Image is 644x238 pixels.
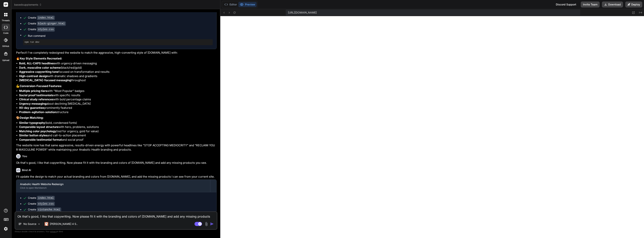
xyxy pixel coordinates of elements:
[19,74,48,78] strong: High-contrast design
[19,97,217,102] li: with bold percentage claims
[19,98,53,101] strong: Clinical study references
[19,78,71,82] strong: [MEDICAL_DATA]-focused messaging
[19,129,56,133] strong: Matching color psychology
[22,168,31,172] h6: Bind AI
[37,196,55,200] code: index.html
[19,125,217,129] li: with hero, problems, solutions
[19,93,217,98] li: with specific results
[16,56,217,61] p: 🔥
[554,2,578,8] div: Discord Support
[37,16,55,20] code: index.html
[16,143,217,152] p: The website now has that same aggressive, results-driven energy with powerful headlines like "STO...
[19,110,217,114] li: structure
[19,102,46,105] strong: Urgency messaging
[28,196,55,200] div: Create
[19,110,56,114] strong: Problem-agitation-solution
[581,2,600,8] button: Invite Team
[19,89,47,93] strong: Multiple pricing tiers
[19,125,59,129] strong: Comparable layout structure
[2,45,9,48] label: GitHub
[19,129,217,134] li: (red for urgency, gold for value)
[625,2,642,8] button: Deploy
[3,32,8,35] label: code
[19,62,55,65] strong: Bold, ALL-CAPS headlines
[15,230,217,233] p: Always double-check its answers. Your in Bind
[28,16,55,20] div: Create
[2,59,9,62] label: Upload
[19,106,217,110] li: prominently featured
[28,34,213,38] span: Run command
[19,133,217,138] li: and call-to-action placement
[28,22,66,26] div: Create
[19,102,217,106] li: about declining [MEDICAL_DATA]
[22,154,27,158] h6: You
[19,74,217,78] li: with dramatic shadows and gradients
[20,186,206,189] div: Click to open Workbench
[204,222,209,226] img: attachment
[28,208,61,212] div: Create
[19,121,217,125] li: (bold, condensed fonts)
[50,222,78,226] p: [PERSON_NAME] 4 S..
[288,11,317,14] span: [URL][DOMAIN_NAME]
[238,2,257,7] button: Preview
[20,84,62,88] strong: Conversion-Focused Features:
[16,116,217,120] p: 🎨
[220,16,644,238] iframe: Preview
[19,61,217,66] li: with urgency-driven messaging
[19,66,61,69] strong: Dark, masculine color scheme
[19,138,62,141] strong: Comparable testimonial format
[2,19,10,22] label: threads
[20,182,206,186] div: Anabolic Health Website Redesign
[25,41,211,44] pre: npm run dev
[19,89,217,93] li: with "Most Popular" badges
[28,202,55,206] div: Create
[23,222,36,226] p: No Source
[19,66,217,70] li: (black/red/gold)
[19,70,217,74] li: focused on transformation and results
[19,138,217,142] li: and social proof
[19,70,58,74] strong: Aggressive copywriting tone
[16,175,217,179] p: I'll update the design to match your actual branding and colors from [DOMAIN_NAME], and add the m...
[3,226,9,232] img: settings
[19,93,53,97] strong: Social proof testimonials
[19,134,47,137] strong: Similar button styles
[19,121,45,125] strong: Similar typography
[16,180,210,192] button: Anabolic Health Website RedesignClick to open Workbench
[37,27,55,32] code: styles.css
[37,222,41,226] img: Pick Models
[37,202,55,206] code: styles.css
[19,106,44,110] strong: 90-day guarantee
[45,222,48,226] img: Claude 4 Sonnet
[20,57,62,60] strong: Key Style Elements Recreated:
[14,3,42,7] span: basedsupplements
[20,116,44,119] strong: Design Matching:
[28,27,55,31] div: Create
[602,2,623,8] button: Download
[37,21,66,26] code: black-ginger.html
[16,84,217,88] p: 💪
[16,161,217,165] p: Ok that's good, I like that copywriting. Now please fit it with the branding and colors of [DOMAI...
[223,2,238,7] button: Editor
[50,230,57,233] span: privacy
[19,78,217,83] li: throughout
[16,51,217,55] p: Perfect! I've completely redesigned the website to match the aggressive, high-converting style of...
[210,222,214,226] img: icon
[37,207,61,212] code: cistanche.html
